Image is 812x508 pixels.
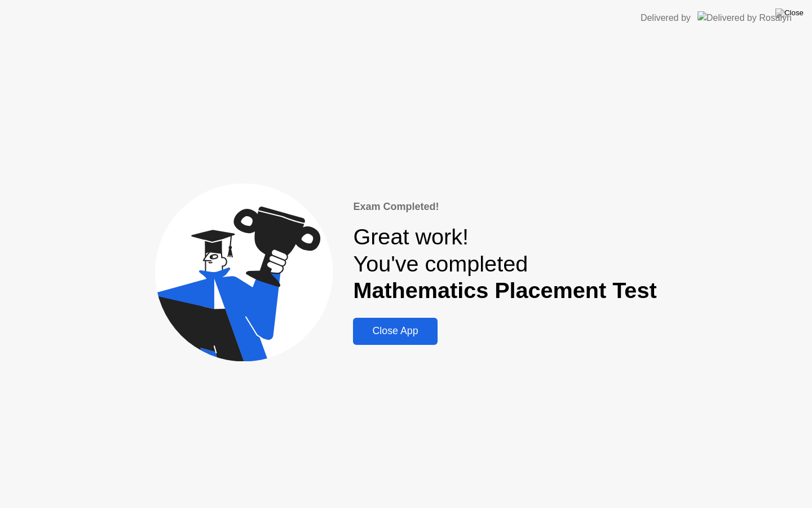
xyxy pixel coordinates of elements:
[353,318,437,345] button: Close App
[353,278,656,303] b: Mathematics Placement Test
[698,11,792,24] img: Delivered by Rosalyn
[353,224,656,304] div: Great work! You've completed
[775,8,804,17] img: Close
[641,11,691,25] div: Delivered by
[356,325,434,337] div: Close App
[353,199,656,214] div: Exam Completed!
